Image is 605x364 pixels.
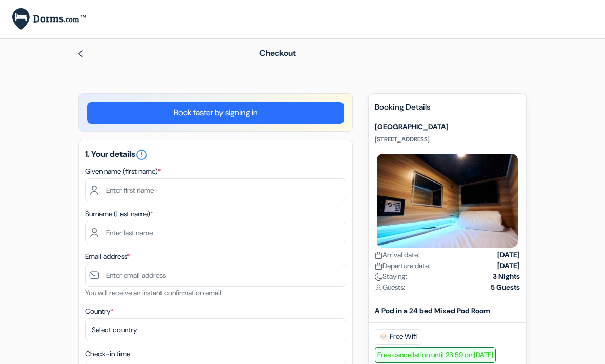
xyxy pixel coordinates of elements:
strong: [DATE] [497,260,520,271]
strong: [DATE] [497,250,520,260]
img: calendar.svg [375,262,382,270]
h5: Booking Details [375,102,520,118]
strong: 3 Nights [493,271,520,282]
strong: 5 Guests [491,282,520,293]
h5: [GEOGRAPHIC_DATA] [375,123,520,131]
input: Enter first name [85,178,346,201]
label: Country [85,306,113,317]
small: You will receive an instant confirmation email [85,288,221,297]
span: Staying: [375,271,407,282]
a: error_outline [135,149,148,159]
span: Free Wifi [375,329,421,345]
b: A Pod in a 24 bed Mixed Pod Room [375,306,490,315]
input: Enter last name [85,221,346,244]
span: Guests: [375,282,405,293]
label: Email address [85,251,130,262]
i: error_outline [135,149,148,161]
span: Arrival date: [375,250,419,260]
img: user_icon.svg [375,284,382,292]
label: Check-in time [85,349,130,359]
img: free_wifi.svg [379,333,388,341]
label: Given name (first name) [85,166,161,177]
img: moon.svg [375,273,382,281]
span: Free cancellation until 23:59 on [DATE] [375,347,496,363]
p: [STREET_ADDRESS] [375,135,520,144]
span: Checkout [259,48,296,58]
img: Dorms.com [12,8,86,30]
span: Departure date: [375,260,430,271]
label: Surname (Last name) [85,209,153,219]
img: calendar.svg [375,252,382,259]
img: left_arrow.svg [76,50,85,58]
h5: 1. Your details [85,149,346,161]
a: Book faster by signing in [87,102,344,124]
input: Enter email address [85,264,346,287]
